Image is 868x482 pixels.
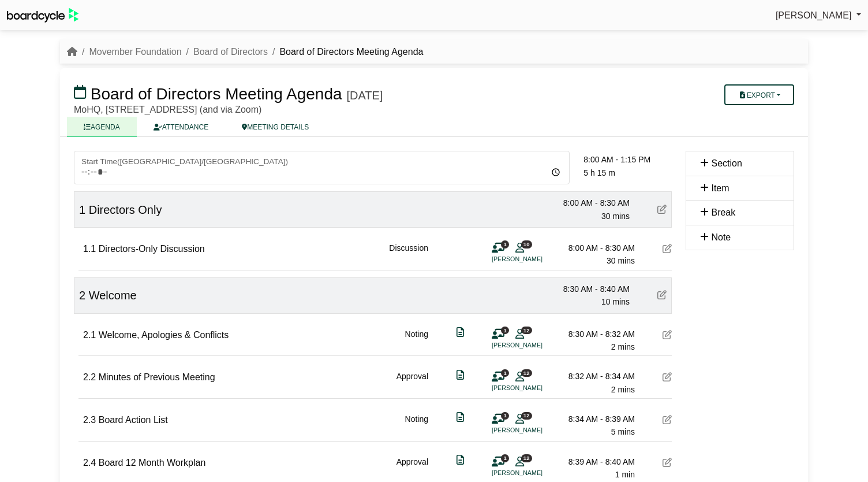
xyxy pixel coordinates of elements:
span: 1 [501,240,509,248]
div: Noting [405,328,428,354]
li: [PERSON_NAME] [492,383,578,393]
div: 8:00 AM - 8:30 AM [549,196,630,209]
span: 1 [501,454,509,462]
div: 8:39 AM - 8:40 AM [554,455,635,468]
span: Minutes of Previous Meeting [99,372,215,382]
span: 30 mins [601,212,630,221]
span: Board 12 Month Workplan [99,458,206,468]
span: 30 mins [607,256,635,265]
span: 12 [521,327,532,334]
span: 1 [501,412,509,420]
span: Board Action List [99,415,168,425]
li: [PERSON_NAME] [492,468,578,478]
span: 10 mins [601,297,630,306]
span: 10 [521,240,532,248]
li: Board of Directors Meeting Agenda [268,45,423,60]
a: AGENDA [67,117,137,137]
a: MEETING DETAILS [225,117,325,137]
span: 2 [79,289,85,302]
span: 12 [521,454,532,462]
div: 8:32 AM - 8:34 AM [554,370,635,383]
div: Approval [396,455,428,481]
li: [PERSON_NAME] [492,254,578,264]
li: [PERSON_NAME] [492,340,578,350]
span: 2.3 [83,415,96,425]
a: [PERSON_NAME] [776,8,861,23]
div: 8:00 AM - 8:30 AM [554,242,635,254]
div: 8:00 AM - 1:15 PM [583,153,672,166]
div: Approval [396,370,428,396]
div: 8:34 AM - 8:39 AM [554,413,635,425]
span: 2 mins [611,342,635,351]
span: 1 min [615,470,635,479]
img: BoardcycleBlackGreen-aaafeed430059cb809a45853b8cf6d952af9d84e6e89e1f1685b34bfd5cb7d64.svg [7,8,78,23]
span: Directors Only [89,203,162,216]
div: [DATE] [346,88,383,102]
span: 1 [79,203,85,216]
button: Export [724,84,794,105]
span: Item [711,183,729,193]
span: 2 mins [611,385,635,394]
div: 8:30 AM - 8:32 AM [554,328,635,340]
span: 5 mins [611,427,635,436]
span: 1 [501,369,509,377]
nav: breadcrumb [67,45,423,60]
span: 1.1 [83,244,96,254]
span: [PERSON_NAME] [776,10,852,20]
span: Welcome [89,289,137,302]
a: Movember Foundation [89,47,181,57]
span: Board of Directors Meeting Agenda [91,85,342,103]
span: 12 [521,369,532,377]
a: ATTENDANCE [137,117,225,137]
span: 1 [501,327,509,334]
span: Break [711,207,735,217]
span: 2.4 [83,458,96,468]
span: 2.2 [83,372,96,382]
span: 5 h 15 m [583,168,615,177]
span: Section [711,158,742,168]
span: Directors-Only Discussion [99,244,205,254]
div: 8:30 AM - 8:40 AM [549,283,630,295]
div: Discussion [389,242,428,268]
a: Board of Directors [193,47,268,57]
li: [PERSON_NAME] [492,425,578,435]
span: 12 [521,412,532,420]
span: MoHQ, [STREET_ADDRESS] (and via Zoom) [74,105,261,114]
div: Noting [405,413,428,439]
span: Note [711,232,731,242]
span: 2.1 [83,330,96,340]
span: Welcome, Apologies & Conflicts [99,330,229,340]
